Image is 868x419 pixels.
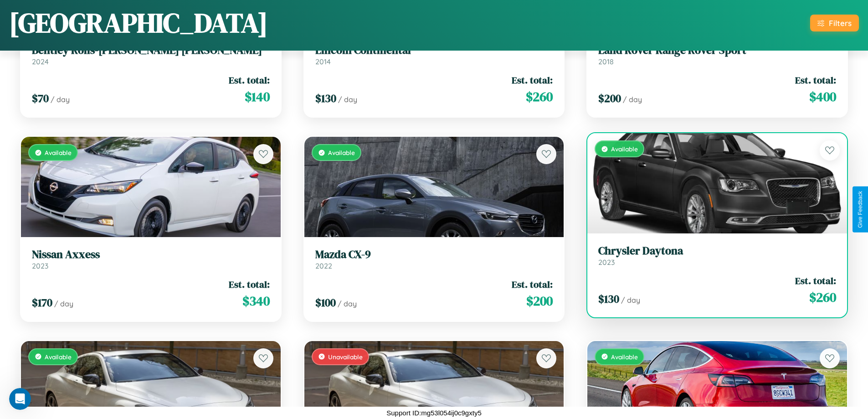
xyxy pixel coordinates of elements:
[32,44,270,57] h3: Bentley Rolls-[PERSON_NAME] [PERSON_NAME]
[32,91,49,106] span: $ 70
[32,295,52,310] span: $ 170
[512,73,553,87] span: Est. total:
[45,149,72,156] span: Available
[315,248,553,270] a: Mazda CX-92022
[9,4,268,41] h1: [GEOGRAPHIC_DATA]
[611,145,638,153] span: Available
[512,278,553,291] span: Est. total:
[51,95,70,104] span: / day
[598,244,836,258] h3: Chrysler Daytona
[315,295,336,310] span: $ 100
[857,191,863,228] div: Give Feedback
[829,18,852,28] div: Filters
[386,407,481,419] p: Support ID: mg53l054ij0c9gxty5
[315,261,332,270] span: 2022
[598,57,614,66] span: 2018
[242,292,270,310] span: $ 340
[315,44,553,57] h3: Lincoln Continental
[315,57,331,66] span: 2014
[598,291,619,306] span: $ 130
[45,353,72,361] span: Available
[809,288,836,306] span: $ 260
[795,274,836,287] span: Est. total:
[598,91,621,106] span: $ 200
[32,261,48,270] span: 2023
[32,57,49,66] span: 2024
[315,91,336,106] span: $ 130
[229,73,270,87] span: Est. total:
[32,248,270,261] h3: Nissan Axxess
[54,299,73,308] span: / day
[795,73,836,87] span: Est. total:
[32,248,270,270] a: Nissan Axxess2023
[598,44,836,57] h3: Land Rover Range Rover Sport
[810,15,859,31] button: Filters
[9,388,31,410] iframe: Intercom live chat
[611,353,638,361] span: Available
[598,44,836,66] a: Land Rover Range Rover Sport2018
[526,88,553,106] span: $ 260
[526,292,553,310] span: $ 200
[245,88,270,106] span: $ 140
[621,295,640,305] span: / day
[328,353,363,361] span: Unavailable
[338,95,357,104] span: / day
[229,278,270,291] span: Est. total:
[809,88,836,106] span: $ 400
[32,44,270,66] a: Bentley Rolls-[PERSON_NAME] [PERSON_NAME]2024
[598,258,615,267] span: 2023
[328,149,355,156] span: Available
[315,44,553,66] a: Lincoln Continental2014
[315,248,553,261] h3: Mazda CX-9
[623,95,642,104] span: / day
[338,299,357,308] span: / day
[598,244,836,267] a: Chrysler Daytona2023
